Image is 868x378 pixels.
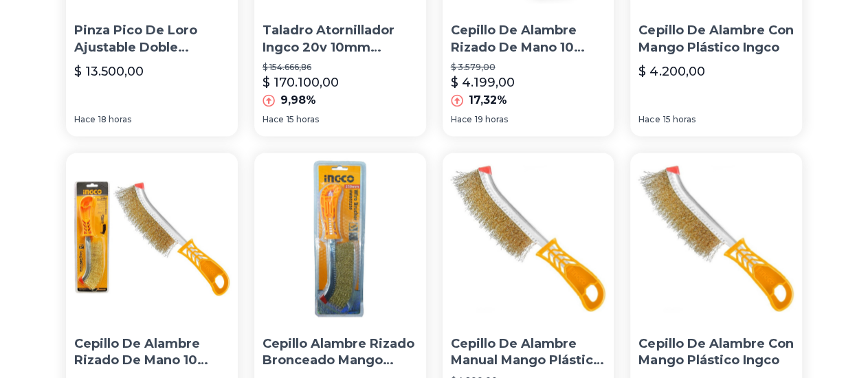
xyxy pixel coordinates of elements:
p: $ 170.100,00 [263,73,339,92]
span: Hace [263,114,284,125]
span: Hace [451,114,472,125]
p: $ 4.199,00 [451,73,515,92]
span: 18 horas [98,114,131,125]
span: 15 horas [663,114,695,125]
p: $ 3.579,00 [451,62,606,73]
p: 9,98% [280,92,316,109]
span: 19 horas [475,114,508,125]
img: Cepillo Alambre Rizado Bronceado Mango Plástico 250 Mm Ingco [254,153,426,324]
p: Cepillo De Alambre Rizado De Mano 10 Ingco 250mm Hwb02250 [74,335,230,370]
p: Cepillo De Alambre Rizado De Mano 10 Ingco 250mm [451,22,606,56]
p: 17,32% [469,92,507,109]
p: $ 154.666,86 [263,62,418,73]
span: 15 horas [287,114,319,125]
p: $ 4.200,00 [638,62,704,81]
p: Taladro Atornillador Ingco 20v 10mm Inalámbrico + Bat + Carg Color Naranja [263,22,418,56]
img: Cepillo De Alambre Rizado De Mano 10 Ingco 250mm Hwb02250 [66,153,238,324]
p: Cepillo De Alambre Con Mango Plástico Ingco [638,335,794,370]
p: Cepillo Alambre Rizado Bronceado Mango Plástico 250 [PERSON_NAME] [263,335,418,370]
p: Pinza Pico De Loro Ajustable Doble Cremallera10 250mm Ingco [74,22,230,56]
span: Hace [74,114,96,125]
span: Hace [638,114,660,125]
p: $ 13.500,00 [74,62,144,81]
p: Cepillo De Alambre Manual Mango Plástico Ingco 250mm - 10 [451,335,606,370]
img: Cepillo De Alambre Con Mango Plástico Ingco [630,153,802,324]
p: Cepillo De Alambre Con Mango Plástico Ingco [638,22,794,56]
img: Cepillo De Alambre Manual Mango Plástico Ingco 250mm - 10 [443,153,614,324]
